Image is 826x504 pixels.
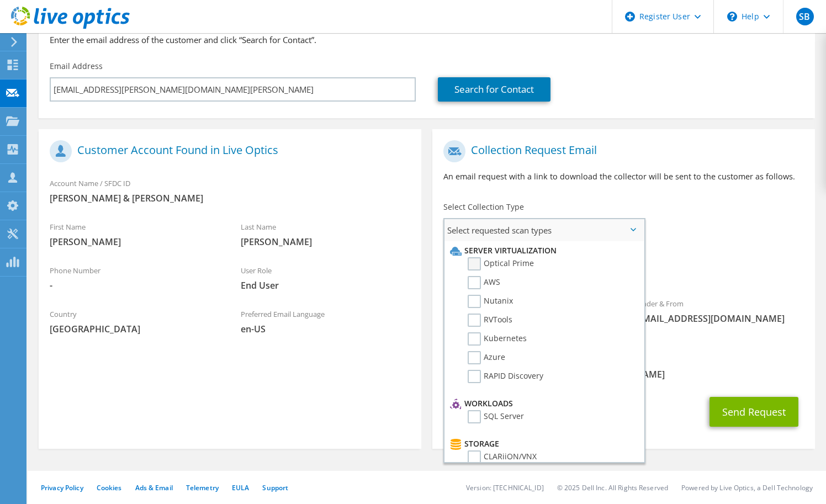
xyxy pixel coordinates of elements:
[443,171,804,183] p: An email request with a link to download the collector will be sent to the customer as follows.
[39,259,230,297] div: Phone Number
[50,279,219,291] span: -
[468,314,512,327] label: RVTools
[230,259,421,297] div: User Role
[468,410,524,423] label: SQL Server
[634,312,803,325] span: [EMAIL_ADDRESS][DOMAIN_NAME]
[186,483,219,492] a: Telemetry
[432,292,623,342] div: To
[468,276,500,289] label: AWS
[681,483,813,492] li: Powered by Live Optics, a Dell Technology
[241,236,410,248] span: [PERSON_NAME]
[39,303,230,341] div: Country
[39,215,230,253] div: First Name
[41,483,83,492] a: Privacy Policy
[468,351,505,364] label: Azure
[135,483,173,492] a: Ads & Email
[50,236,219,248] span: [PERSON_NAME]
[432,246,815,287] div: Requested Collections
[97,483,122,492] a: Cookies
[468,370,543,383] label: RAPID Discovery
[443,140,798,162] h1: Collection Request Email
[50,140,405,162] h1: Customer Account Found in Live Optics
[623,292,814,330] div: Sender & From
[447,397,638,410] li: Workloads
[557,483,668,492] li: © 2025 Dell Inc. All Rights Reserved
[230,215,421,253] div: Last Name
[444,219,644,241] span: Select requested scan types
[241,279,410,291] span: End User
[438,77,550,102] a: Search for Contact
[796,8,814,25] span: SB
[262,483,288,492] a: Support
[443,201,524,213] label: Select Collection Type
[50,192,410,204] span: [PERSON_NAME] & [PERSON_NAME]
[468,295,513,308] label: Nutanix
[50,323,219,335] span: [GEOGRAPHIC_DATA]
[432,348,815,386] div: CC & Reply To
[466,483,544,492] li: Version: [TECHNICAL_ID]
[468,450,537,464] label: CLARiiON/VNX
[232,483,249,492] a: EULA
[447,244,638,257] li: Server Virtualization
[727,12,737,22] svg: \n
[709,397,798,427] button: Send Request
[468,332,527,346] label: Kubernetes
[50,61,103,72] label: Email Address
[50,34,804,46] h3: Enter the email address of the customer and click “Search for Contact”.
[447,437,638,450] li: Storage
[39,172,421,210] div: Account Name / SFDC ID
[241,323,410,335] span: en-US
[468,257,534,270] label: Optical Prime
[230,303,421,341] div: Preferred Email Language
